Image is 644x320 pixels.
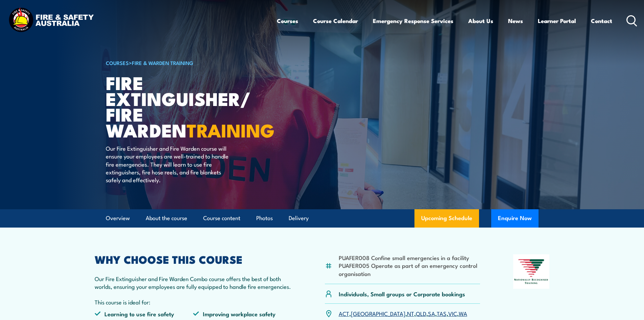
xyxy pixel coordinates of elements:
a: ACT [339,309,349,317]
a: NT [407,309,414,317]
a: [GEOGRAPHIC_DATA] [351,309,405,317]
a: Learner Portal [538,12,576,30]
img: Nationally Recognised Training logo. [513,254,550,289]
a: Course Calendar [313,12,358,30]
h6: > [106,59,273,67]
a: Courses [277,12,298,30]
a: TAS [437,309,447,317]
a: Delivery [289,209,309,227]
p: Our Fire Extinguisher and Fire Warden course will ensure your employees are well-trained to handl... [106,144,229,184]
a: COURSES [106,59,129,66]
p: This course is ideal for: [95,298,292,306]
p: Individuals, Small groups or Corporate bookings [339,290,465,298]
a: WA [459,309,467,317]
a: Course content [203,209,240,227]
a: News [508,12,523,30]
a: Upcoming Schedule [414,209,479,228]
a: About Us [468,12,493,30]
a: VIC [448,309,457,317]
li: PUAFER005 Operate as part of an emergency control organisation [339,261,480,277]
a: About the course [146,209,187,227]
p: Our Fire Extinguisher and Fire Warden Combo course offers the best of both worlds, ensuring your ... [95,275,292,291]
a: Overview [106,209,130,227]
a: Fire & Warden Training [132,59,193,66]
p: , , , , , , , [339,310,467,317]
a: Photos [256,209,273,227]
button: Enquire Now [491,209,539,228]
strong: TRAINING [187,115,275,144]
a: SA [428,309,435,317]
a: Contact [591,12,612,30]
h1: Fire Extinguisher/ Fire Warden [106,74,273,138]
a: QLD [416,309,426,317]
li: PUAFER008 Confine small emergencies in a facility [339,254,480,261]
a: Emergency Response Services [373,12,453,30]
h2: WHY CHOOSE THIS COURSE [95,254,292,264]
